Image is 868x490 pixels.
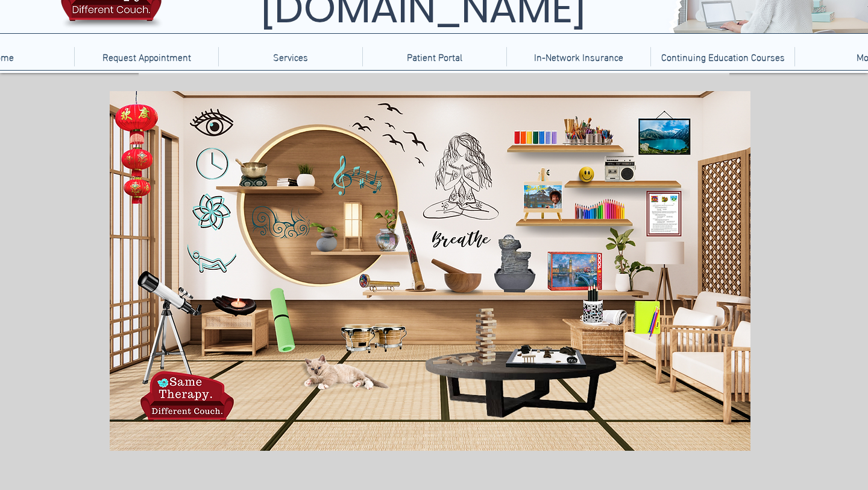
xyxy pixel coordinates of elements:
svg: A decorative image of the silhouette of birds flying when clicked brings you to a vide titled, "1... [346,94,430,177]
svg: An image of a radio, when clicked bring you to a video titled, "Boost Your Aura Attract Positive ... [606,156,636,185]
svg: An image of paint brushes when clicked brings you to a sketch pad app. [568,103,608,144]
svg: An image of a therapy skill called, "See, Here, Feel," when clicked it brings you to a pdf of tha... [646,187,679,231]
svg: An image of a kaleidoscope, when clicked brings you to a relaxing kaleidoscope video. [356,276,400,292]
svg: An image of a mindfulness bell, when clicked brings you to a video fo a mindfuness bell. [240,155,268,183]
svg: An image of bongos, when clicked brings you to a bongos game. [337,322,407,348]
svg: A painting of mountains and sky, when clicked brings you to a floating with bubbles game. [641,118,691,154]
p: Services [267,47,314,66]
p: Patient Portal [401,47,468,66]
svg: A decorative lotus flower design, when clicked it brings you to a video titled, "PMR (Progressive... [192,196,225,229]
svg: An image of a stick figure resting on a half circle, when clicked brings you to a meditation app ... [187,245,228,268]
svg: An image of a clock on the wall when clicked brings you to 21 simple mindfulness exercises. [192,147,225,180]
img: TelebehavioralHealth.US Mindfulness Room [110,91,750,451]
svg: An image of a small plant in a vase when clicked brings you to a video titled, "30 Minutes Relaxi... [373,205,400,249]
svg: An image of a telescope when clicked brings you to a nebula designer game. [138,270,183,369]
svg: An image of spools of different color thread, when clicked brings you to a game called "silk weav... [505,127,555,147]
svg: A small zen sand garden, when clicked on it brings you to a video titled, "ASMR Zen Garden SLEEP ... [506,342,568,366]
svg: An image of the TelebehavioralHealth.US Logo [134,374,222,418]
svg: a yoga matt, when clicked brings you to a video titled, "10 min Morning Yoga Full Body Stretch - ... [259,282,296,351]
svg: A decorative image of music notes when clicked brings you to a game called, "touch pianist." [327,156,382,198]
svg: An image of a rain stick when clicked brings you to a video titled, "3D Rainstick (Binaural - Wea... [388,200,429,291]
a: Request Appointment [74,47,218,66]
a: In-Network Insurance [506,47,650,66]
svg: A mug of pencils when clicked will bring you to word games [578,285,616,323]
svg: A decorative image of the word, "Breathe," when clicked brings you to "10 Awesome GIFs for Calm B... [433,227,491,244]
a: Continuing Education Courses [650,47,794,66]
p: Request Appointment [96,47,197,66]
p: Continuing Education Courses [655,47,791,66]
svg: A decorative image of a woman meditating when clicked brings you to an "Atlas of Emotions." [437,130,496,217]
svg: An image of a Molcajete, when clicked brings you to an alchemy game. [443,253,483,294]
p: In-Network Insurance [528,47,629,66]
svg: An image of a Japanese style lamp when clicked brings you to a video titled, "ey Bear Relax - Lan... [110,100,153,215]
svg: An image of a small planter with a plant when clicked it brings you to a meditative breath gif [307,226,334,253]
svg: An image of an eye, when clicked brings you to a video titled, "THIS ARTIST CREATES STORIES WITH ... [192,108,225,141]
svg: A smiley face toy, when clicked brings you to a digital bubble wrap popping game. [568,161,593,185]
svg: An image of a Jenga game when clicked brings you to an online version of Jenga. [472,304,496,366]
a: Patient Portal [362,47,506,66]
div: Services [218,47,362,66]
svg: A decorative image of waves when clicked brings you to a video of nature sounds. [231,200,304,248]
svg: An image of a cat, nothing happens when clicked. [293,351,385,386]
svg: An image of a jigsaw puzzle box, when clicked brings you to a jigsaw puzzle game. [549,249,603,286]
svg: An image of Bob Ross, when clicked brings you to a Bob Ross video. [529,181,560,212]
svg: An image of a desk waterfall when clicked brings you to a relaxing video titled, "Relaxing Zen Mu... [495,234,543,289]
svg: A journal and pen, when clicked brings you to journal prompts. [634,294,661,338]
svg: An image of a hand-shaped candle holder and small white candle. When clicked it brings you to a v... [221,285,256,314]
